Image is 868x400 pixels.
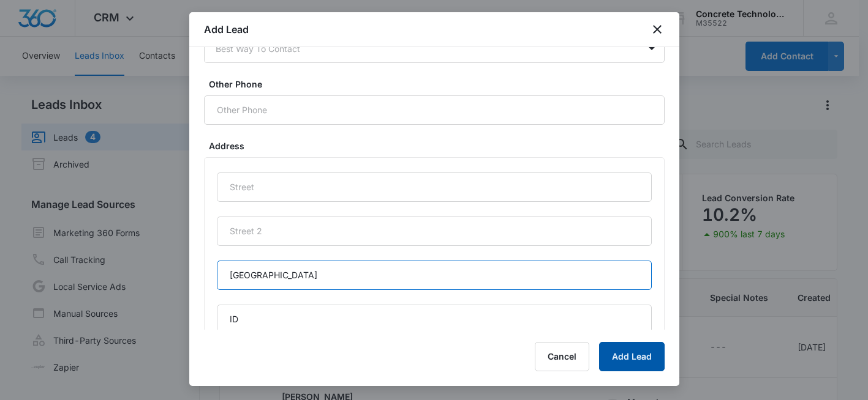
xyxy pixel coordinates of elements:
h1: Add Lead [204,22,249,37]
input: Other Phone [204,95,665,125]
button: Cancel [535,342,589,371]
label: Other Phone [209,78,670,91]
label: Address [209,139,670,152]
input: City [217,261,652,290]
button: Add Lead [599,342,665,371]
input: Street [217,172,652,202]
input: State [217,305,652,334]
input: Street 2 [217,217,652,246]
button: close [650,22,665,37]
